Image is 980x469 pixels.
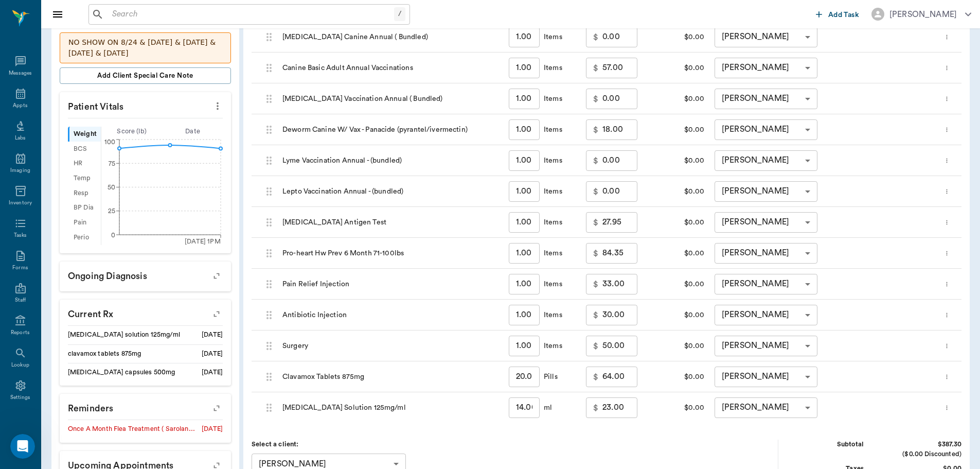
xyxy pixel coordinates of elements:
div: [DATE] [202,349,223,359]
div: Lyme Vaccination Annual - (bundled) [277,145,504,176]
div: Pro-heart Hw Prev 6 Month 71-100lbs [277,238,504,269]
div: $0.00 [658,392,709,423]
p: NO SHOW ON 8/24 & [DATE] & [DATE] & [DATE] & [DATE] [68,37,222,59]
div: [MEDICAL_DATA] Antigen Test [277,207,504,238]
div: Lookup [11,361,29,369]
input: 0.00 [602,119,637,140]
p: $ [593,402,598,414]
button: Add client Special Care Note [60,67,231,84]
div: Items [540,125,562,135]
div: Pills [540,372,558,382]
input: 0.00 [602,336,637,356]
div: $0.00 [658,83,709,114]
div: Reports [11,329,30,337]
div: [MEDICAL_DATA] solution 125mg/ml [68,330,180,340]
div: Items [540,32,562,42]
div: Lepto Vaccination Annual - (bundled) [277,176,504,207]
div: Pain Relief Injection [277,269,504,300]
div: $0.00 [658,145,709,176]
div: Clavamox Tablets 875mg [277,361,504,392]
p: $ [593,31,598,43]
div: [PERSON_NAME] [715,397,817,418]
div: BCS [68,142,101,157]
tspan: 100 [104,139,115,145]
div: $387.30 [884,440,961,449]
p: $ [593,371,598,383]
div: Forms [12,264,28,272]
div: $0.00 [658,238,709,269]
button: message [646,400,651,415]
div: [PERSON_NAME] [715,305,817,325]
p: $ [593,278,598,290]
p: Reminders [60,394,231,420]
div: $0.00 [658,22,709,53]
div: [MEDICAL_DATA] capsules 500mg [68,368,175,377]
p: $ [593,62,598,74]
div: Items [540,310,562,320]
div: [MEDICAL_DATA] Solution 125mg/ml [277,392,504,423]
div: Tasks [14,232,27,239]
div: [PERSON_NAME] [715,336,817,356]
button: [PERSON_NAME] [863,5,979,24]
div: clavamox tablets 875mg [68,349,141,359]
button: message [646,338,651,354]
span: Add client Special Care Note [97,70,193,81]
p: $ [593,154,598,167]
div: Canine Basic Adult Annual Vaccinations [277,53,504,83]
button: more [941,368,953,386]
p: $ [593,124,598,136]
button: more [941,306,953,324]
div: Items [540,186,562,197]
button: more [941,152,953,169]
div: Pain [68,215,101,230]
button: more [941,337,953,355]
input: 0.00 [602,243,637,264]
div: Date [162,127,223,136]
div: Perio [68,230,101,245]
input: 0.00 [602,89,637,109]
button: Close drawer [47,4,68,25]
input: 0.00 [602,212,637,233]
div: Subtotal [787,440,864,449]
div: [PERSON_NAME] [715,119,817,140]
div: Weight [68,127,101,142]
button: more [941,90,953,108]
div: Items [540,279,562,289]
p: $ [593,247,598,259]
div: Appts [13,102,27,110]
div: [DATE] [202,424,223,434]
div: $0.00 [658,361,709,392]
div: Score ( lb ) [101,127,163,136]
div: [MEDICAL_DATA] Vaccination Annual ( Bundled) [277,83,504,114]
div: Staff [15,297,26,304]
div: [PERSON_NAME] [889,8,957,21]
div: [PERSON_NAME] [715,181,817,202]
div: Resp [68,186,101,201]
div: Imaging [10,167,30,175]
div: Temp [68,171,101,186]
div: Labs [15,134,26,142]
div: [PERSON_NAME] [715,150,817,171]
input: 0.00 [602,274,637,294]
div: / [394,7,405,21]
p: Current Rx [60,300,231,325]
div: $0.00 [658,207,709,238]
div: Messages [9,70,32,77]
button: more [941,183,953,200]
div: [PERSON_NAME] [715,243,817,264]
div: $0.00 [658,53,709,83]
div: Items [540,94,562,104]
p: $ [593,185,598,198]
div: [DATE] [202,368,223,377]
button: more [941,245,953,262]
div: Items [540,155,562,166]
p: $ [593,340,598,352]
button: more [941,275,953,293]
div: $0.00 [658,331,709,361]
div: HR [68,157,101,171]
div: ($0.00 Discounted) [884,449,961,459]
div: ml [540,403,552,413]
button: more [941,399,953,416]
div: Settings [10,394,31,402]
button: more [209,97,226,115]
